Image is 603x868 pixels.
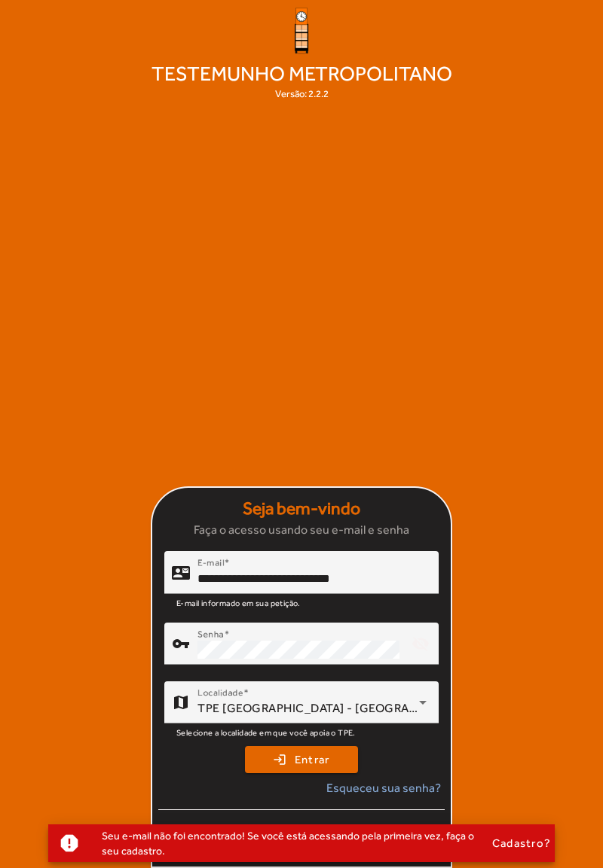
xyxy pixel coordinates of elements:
mat-icon: visibility_off [403,626,439,662]
mat-label: E-mail [197,557,224,568]
mat-hint: E-mail informado em sua petição. [176,594,301,611]
mat-hint: Selecione a localidade em que você apoia o TPE. [176,723,356,740]
div: Seu e-mail não foi encontrado! Se você está acessando pela primeira vez, faça o seu cadastro. [90,825,491,861]
mat-icon: map [172,693,190,711]
span: Testemunho Metropolitano [145,60,458,87]
button: Cadastro? [491,836,552,850]
span: Faça o acesso usando seu e-mail e senha [194,521,409,539]
div: Versão: 2.2.2 [275,87,329,102]
span: Cadastro? [492,836,551,850]
mat-label: Localidade [197,687,243,698]
span: Entrar [295,751,330,769]
span: Esqueceu sua senha? [326,779,441,797]
button: Entrar [245,746,358,773]
strong: Seja bem-vindo [243,495,360,522]
span: TPE [GEOGRAPHIC_DATA] - [GEOGRAPHIC_DATA] [197,701,477,715]
mat-icon: report [58,832,81,854]
mat-label: Senha [197,629,224,639]
mat-icon: vpn_key [172,635,190,653]
mat-icon: contact_mail [172,564,190,582]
